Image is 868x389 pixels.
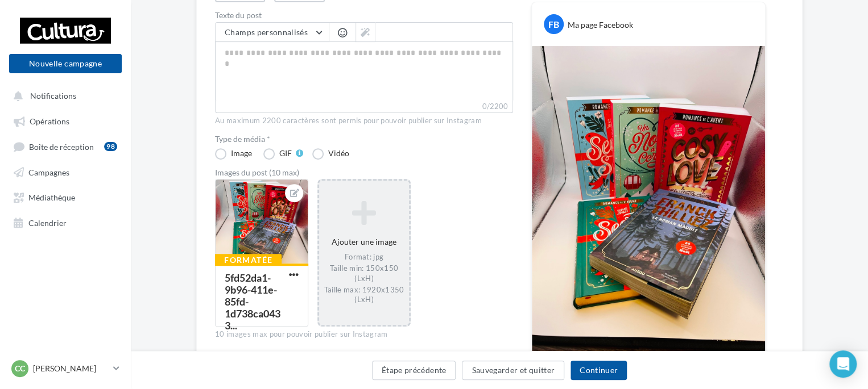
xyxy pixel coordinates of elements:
span: Campagnes [28,167,69,177]
button: Notifications [7,85,119,106]
a: Médiathèque [7,186,124,207]
div: Images du post (10 max) [215,169,513,177]
a: Calendrier [7,212,124,232]
button: Champs personnalisés [216,23,329,42]
button: Étape précédente [372,361,456,380]
div: Ma page Facebook [568,19,633,31]
label: Texte du post [215,11,513,19]
div: FB [544,14,564,34]
div: Formatée [215,254,282,266]
a: Campagnes [7,161,124,182]
label: 0/2200 [215,101,513,113]
span: Notifications [30,91,76,101]
div: Au maximum 2200 caractères sont permis pour pouvoir publier sur Instagram [215,116,513,126]
span: Médiathèque [28,193,75,202]
a: Boîte de réception98 [7,136,124,157]
span: Champs personnalisés [225,27,308,37]
div: 98 [104,142,117,151]
button: Nouvelle campagne [9,54,122,73]
span: Boîte de réception [29,141,94,151]
span: Opérations [30,116,69,126]
label: Type de média * [215,135,513,143]
button: Sauvegarder et quitter [462,361,564,380]
button: Continuer [571,361,627,380]
p: [PERSON_NAME] [33,363,109,374]
a: Cc [PERSON_NAME] [9,358,122,379]
a: Opérations [7,110,124,131]
span: Calendrier [28,217,67,227]
div: 10 images max pour pouvoir publier sur Instagram [215,329,513,340]
div: 5fd52da1-9b96-411e-85fd-1d738ca0433... [225,271,280,332]
div: Open Intercom Messenger [829,350,857,378]
div: GIF [279,149,292,157]
div: Image [231,149,252,157]
div: Vidéo [328,149,349,157]
span: Cc [15,363,25,374]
